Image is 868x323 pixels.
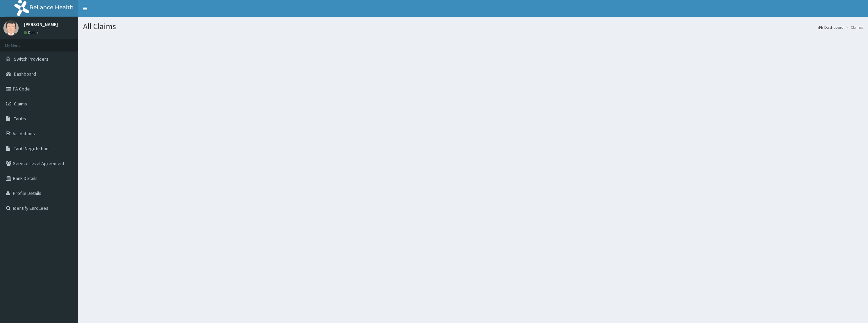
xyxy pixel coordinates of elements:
a: Online [24,30,40,35]
span: Tariff Negotiation [14,145,48,152]
span: Switch Providers [14,56,48,62]
p: [PERSON_NAME] [24,22,58,27]
span: Claims [14,101,27,107]
span: Tariffs [14,116,26,122]
h1: All Claims [83,22,863,31]
li: Claims [844,24,863,30]
img: User Image [3,20,19,36]
span: Dashboard [14,71,36,77]
a: Dashboard [818,24,844,30]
